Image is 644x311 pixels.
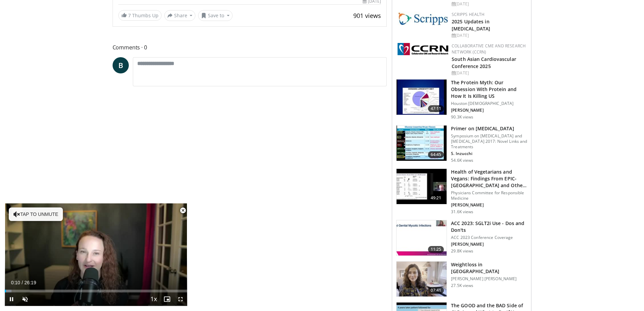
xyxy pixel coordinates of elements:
p: [PERSON_NAME] [451,242,527,247]
p: Houston [DEMOGRAPHIC_DATA] [451,101,527,106]
button: Close [176,203,190,218]
p: 27.5K views [451,283,473,288]
span: 49:21 [428,195,444,201]
p: [PERSON_NAME] [451,108,527,113]
p: [PERSON_NAME] [PERSON_NAME] [451,276,527,282]
a: 47:11 The Protein Myth: Our Obsession With Protein and How It Is Killing US Houston [DEMOGRAPHIC_... [396,79,527,120]
p: Symposium on [MEDICAL_DATA] and [MEDICAL_DATA] 2017: Novel Links and Treatments [451,133,527,150]
span: 07:41 [428,287,444,294]
p: Physicians Committee for Responsible Medicine [451,190,527,201]
div: [DATE] [452,70,526,76]
button: Save to [198,10,233,21]
h3: Health of Vegetarians and Vegans: Findings From EPIC-[GEOGRAPHIC_DATA] and Othe… [451,169,527,189]
p: [PERSON_NAME] [451,202,527,208]
img: b7b8b05e-5021-418b-a89a-60a270e7cf82.150x105_q85_crop-smart_upscale.jpg [397,80,447,115]
h3: ACC 2023: SGLT2i Use - Dos and Don'ts [451,220,527,234]
img: 606f2b51-b844-428b-aa21-8c0c72d5a896.150x105_q85_crop-smart_upscale.jpg [397,169,447,204]
a: 2025 Updates in [MEDICAL_DATA] [452,18,490,32]
img: 9983fed1-7565-45be-8934-aef1103ce6e2.150x105_q85_crop-smart_upscale.jpg [397,262,447,297]
button: Unmute [18,292,32,306]
img: 022d2313-3eaa-4549-99ac-ae6801cd1fdc.150x105_q85_crop-smart_upscale.jpg [397,126,447,161]
span: 47:11 [428,105,444,112]
span: 11:25 [428,246,444,253]
h3: Weightloss in [GEOGRAPHIC_DATA] [451,261,527,275]
p: 31.6K views [451,209,473,215]
h3: Primer on [MEDICAL_DATA] [451,125,527,132]
a: 49:21 Health of Vegetarians and Vegans: Findings From EPIC-[GEOGRAPHIC_DATA] and Othe… Physicians... [396,169,527,215]
button: Playback Rate [147,292,160,306]
span: 7 [128,12,131,19]
p: 29.8K views [451,248,473,254]
h3: The Protein Myth: Our Obsession With Protein and How It Is Killing US [451,79,527,99]
a: 07:41 Weightloss in [GEOGRAPHIC_DATA] [PERSON_NAME] [PERSON_NAME] 27.5K views [396,261,527,297]
button: Share [164,10,196,21]
img: a04ee3ba-8487-4636-b0fb-5e8d268f3737.png.150x105_q85_autocrop_double_scale_upscale_version-0.2.png [398,43,448,55]
a: South Asian Cardiovascular Conference 2025 [452,56,516,69]
div: Progress Bar [5,290,187,292]
span: Comments 0 [113,43,387,52]
p: ACC 2023 Conference Coverage [451,235,527,240]
span: 901 views [353,12,381,20]
span: 64:45 [428,151,444,158]
div: [DATE] [452,32,526,39]
p: S. Inzucchi [451,151,527,156]
span: / [22,280,23,285]
span: 26:19 [24,280,36,285]
a: 11:25 ACC 2023: SGLT2i Use - Dos and Don'ts ACC 2023 Conference Coverage [PERSON_NAME] 29.8K views [396,220,527,256]
p: 90.3K views [451,114,473,120]
a: Collaborative CME and Research Network (CCRN) [452,43,526,55]
button: Pause [5,292,18,306]
a: B [113,57,129,73]
p: 54.6K views [451,158,473,163]
button: Enable picture-in-picture mode [160,292,174,306]
button: Tap to unmute [9,207,63,221]
a: Scripps Health [452,12,484,17]
button: Fullscreen [174,292,187,306]
div: [DATE] [452,1,526,7]
img: c9f2b0b7-b02a-4276-a72a-b0cbb4230bc1.jpg.150x105_q85_autocrop_double_scale_upscale_version-0.2.jpg [398,12,448,25]
a: 7 Thumbs Up [118,10,162,21]
a: 64:45 Primer on [MEDICAL_DATA] Symposium on [MEDICAL_DATA] and [MEDICAL_DATA] 2017: Novel Links a... [396,125,527,163]
span: 0:10 [11,280,20,285]
video-js: Video Player [5,203,187,306]
img: 9258cdf1-0fbf-450b-845f-99397d12d24a.150x105_q85_crop-smart_upscale.jpg [397,220,447,256]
